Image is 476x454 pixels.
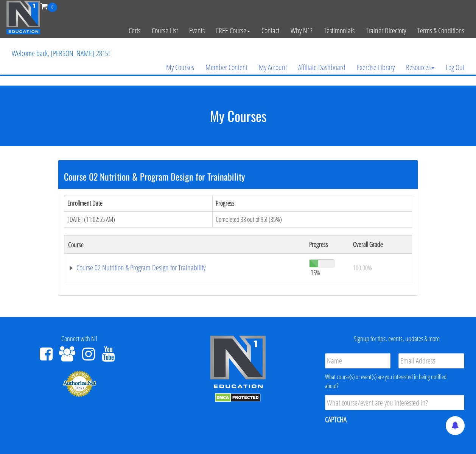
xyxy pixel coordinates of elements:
img: n1-education [6,0,40,34]
img: DMCA.com Protection Status [215,393,261,402]
input: What course/event are you interested in? [325,395,464,410]
div: What course(s) or event(s) are you interested in being notified about? [325,372,464,391]
a: 0 [40,1,57,11]
input: Name [325,353,391,368]
a: Log Out [440,49,470,86]
h4: Signup for tips, events, updates & more [323,335,470,343]
a: Why N1? [285,12,318,49]
a: My Account [253,49,292,86]
th: Enrollment Date [64,195,213,211]
a: FREE Course [210,12,256,49]
label: CAPTCHA [325,415,347,424]
a: Course 02 Nutrition & Program Design for Trainability [68,264,302,271]
p: Welcome back, [PERSON_NAME]-2815! [6,38,115,69]
span: 35% [311,268,320,277]
th: Progress [305,236,349,254]
img: Authorize.Net Merchant - Click to Verify [62,370,96,397]
a: Certs [123,12,146,49]
h4: Connect with N1 [6,335,153,343]
a: Affiliate Dashboard [292,49,351,86]
a: Exercise Library [351,49,400,86]
a: My Courses [160,49,200,86]
td: 100.00% [349,254,412,282]
th: Overall Grade [349,236,412,254]
a: Events [184,12,210,49]
td: Completed 33 out of 95! (35%) [213,211,412,228]
a: Contact [256,12,285,49]
a: Trainer Directory [360,12,412,49]
a: Course List [146,12,184,49]
img: n1-edu-logo [210,335,266,391]
a: Terms & Conditions [412,12,470,49]
a: Testimonials [318,12,360,49]
h3: Course 02 Nutrition & Program Design for Trainability [64,172,412,181]
span: 0 [48,3,57,12]
input: Email Address [398,353,464,368]
th: Course [64,236,305,254]
a: Member Content [200,49,253,86]
a: Resources [400,49,440,86]
th: Progress [213,195,412,211]
td: [DATE] (11:02:55 AM) [64,211,213,228]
